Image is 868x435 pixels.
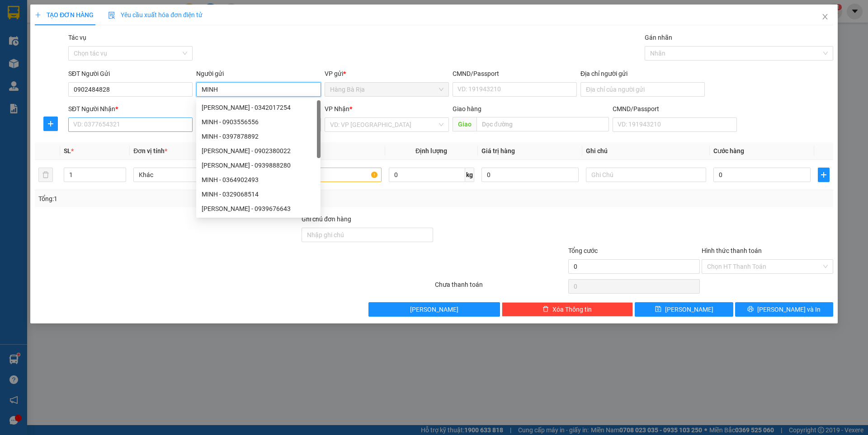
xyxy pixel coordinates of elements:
[665,304,713,314] span: [PERSON_NAME]
[713,147,744,154] span: Cước hàng
[35,12,41,18] span: plus
[747,306,754,313] span: printer
[481,168,579,182] input: 0
[580,82,705,97] input: Địa chỉ của người gửi
[502,302,633,317] button: deleteXóa Thông tin
[202,189,315,199] div: MINH - 0329068514
[453,105,481,112] span: Giao hàng
[202,175,315,185] div: MINH - 0364902493
[812,5,838,30] button: Close
[8,29,71,40] div: Phương
[43,117,58,131] button: plus
[702,247,762,254] label: Hình thức thanh toán
[325,69,449,79] div: VP gửi
[202,146,315,156] div: [PERSON_NAME] - 0902380022
[77,8,141,29] div: 93 NTB Q1
[735,302,833,317] button: printer[PERSON_NAME] và In
[202,204,315,214] div: [PERSON_NAME] - 0939676643
[453,117,476,131] span: Giao
[465,168,474,182] span: kg
[108,11,203,19] span: Yêu cầu xuất hóa đơn điện tử
[410,304,458,314] span: [PERSON_NAME]
[68,34,86,41] label: Tác vụ
[481,147,515,154] span: Giá trị hàng
[8,40,71,53] div: 0366055722
[202,103,315,112] div: [PERSON_NAME] - 0342017254
[757,304,821,314] span: [PERSON_NAME] và In
[68,69,193,79] div: SĐT Người Gửi
[7,59,15,69] span: R :
[202,160,315,170] div: [PERSON_NAME] - 0939888280
[77,40,141,53] div: 0908108438
[8,8,71,29] div: Hàng Bà Rịa
[568,247,598,254] span: Tổng cước
[818,171,829,178] span: plus
[261,168,381,182] input: VD: Bàn, Ghế
[821,13,829,20] span: close
[302,215,351,223] label: Ghi chú đơn hàng
[133,147,167,154] span: Đơn vị tính
[635,302,733,317] button: save[PERSON_NAME]
[453,69,577,79] div: CMND/Passport
[645,34,672,41] label: Gán nhãn
[77,29,141,40] div: A SƠN
[196,100,321,115] div: THẢO MINH - 0342017254
[415,147,447,154] span: Định lượng
[330,83,443,96] span: Hàng Bà Rịa
[655,306,661,313] span: save
[202,117,315,127] div: MINH - 0903556556
[196,173,321,187] div: MINH - 0364902493
[325,105,349,112] span: VP Nhận
[64,147,71,154] span: SL
[580,69,705,79] div: Địa chỉ người gửi
[68,104,193,114] div: SĐT Người Nhận
[818,168,830,182] button: plus
[108,12,115,19] img: icon
[7,58,72,69] div: 30.000
[202,131,315,141] div: MINH - 0397878892
[38,194,335,204] div: Tổng: 1
[368,302,500,317] button: [PERSON_NAME]
[196,115,321,129] div: MINH - 0903556556
[196,129,321,144] div: MINH - 0397878892
[38,168,53,182] button: delete
[196,158,321,173] div: MINH ANH - 0939888280
[434,280,567,295] div: Chưa thanh toán
[196,144,321,158] div: minh hong - 0902380022
[552,304,592,314] span: Xóa Thông tin
[302,228,433,242] input: Ghi chú đơn hàng
[582,142,710,160] th: Ghi chú
[139,168,248,182] span: Khác
[35,11,94,19] span: TẠO ĐƠN HÀNG
[196,187,321,201] div: MINH - 0329068514
[44,120,57,127] span: plus
[613,104,737,114] div: CMND/Passport
[8,9,22,18] span: Gửi:
[542,306,549,313] span: delete
[196,201,321,216] div: Van Minh - 0939676643
[476,117,609,131] input: Dọc đường
[586,168,706,182] input: Ghi Chú
[77,9,99,18] span: Nhận:
[196,69,321,79] div: Người gửi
